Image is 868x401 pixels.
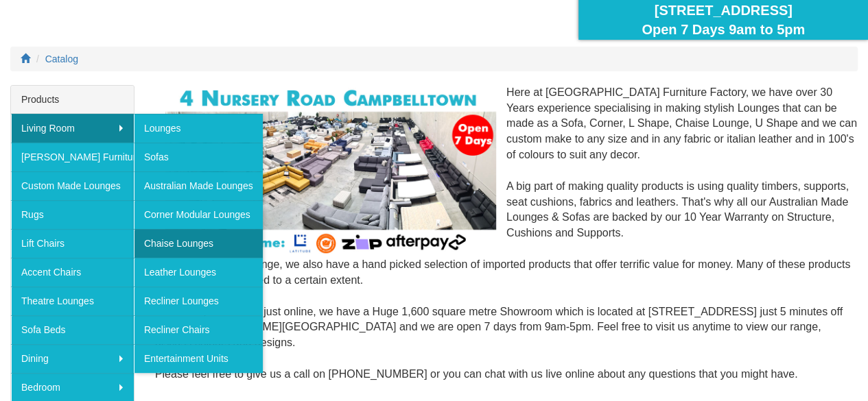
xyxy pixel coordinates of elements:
a: Rugs [11,200,134,229]
a: Living Room [11,114,134,143]
img: Corner Modular Lounges [165,85,496,257]
a: Recliner Chairs [134,315,263,344]
a: Theatre Lounges [11,287,134,315]
a: Custom Made Lounges [11,171,134,200]
div: Products [11,86,134,114]
a: Lift Chairs [11,229,134,258]
a: Australian Made Lounges [134,171,263,200]
a: Sofas [134,143,263,171]
a: Entertainment Units [134,344,263,373]
a: Leather Lounges [134,258,263,287]
div: Here at [GEOGRAPHIC_DATA] Furniture Factory, we have over 30 Years experience specialising in mak... [155,85,858,398]
a: Catalog [45,53,78,64]
a: Accent Chairs [11,258,134,287]
a: Chaise Lounges [134,229,263,258]
a: Sofa Beds [11,315,134,344]
a: Dining [11,344,134,373]
a: Lounges [134,114,263,143]
a: Recliner Lounges [134,287,263,315]
a: Corner Modular Lounges [134,200,263,229]
a: [PERSON_NAME] Furniture [11,143,134,171]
